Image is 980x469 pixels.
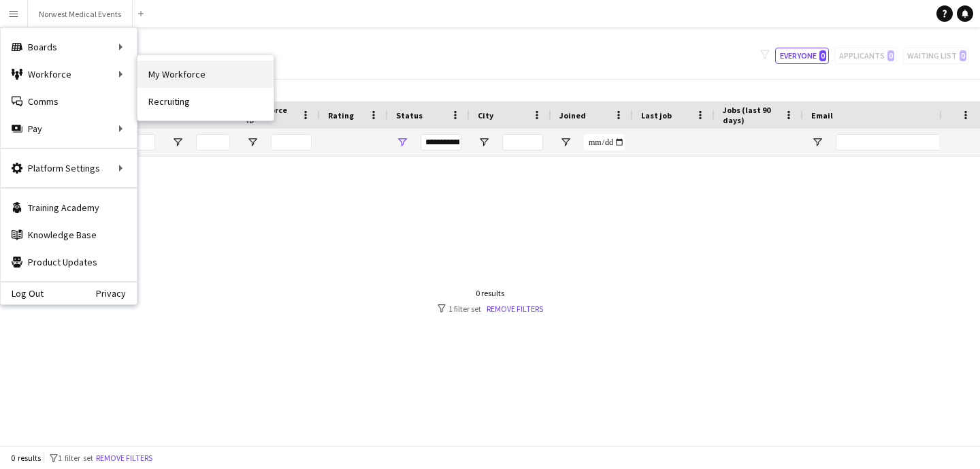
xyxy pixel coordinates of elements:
button: Open Filter Menu [246,136,259,148]
button: Open Filter Menu [559,136,572,148]
button: Remove filters [93,451,155,466]
span: City [478,110,493,120]
a: Product Updates [1,248,137,276]
div: 0 results [438,288,543,298]
a: My Workforce [137,61,274,88]
button: Everyone0 [775,48,829,64]
button: Open Filter Menu [811,136,823,148]
a: Training Academy [1,194,137,221]
span: Last job [641,110,672,120]
span: Status [396,110,423,120]
div: Boards [1,33,137,61]
span: Rating [328,110,354,120]
div: 1 filter set [438,304,543,314]
span: 0 [819,50,826,61]
a: Recruiting [137,88,274,115]
span: Joined [559,110,586,120]
div: Workforce [1,61,137,88]
span: 1 filter set [58,453,93,463]
input: First Name Filter Input [121,134,155,150]
input: Last Name Filter Input [196,134,230,150]
span: Email [811,110,833,120]
a: Log Out [1,288,44,299]
a: Remove filters [487,304,543,314]
button: Open Filter Menu [478,136,490,148]
input: City Filter Input [502,134,543,150]
button: Open Filter Menu [171,136,184,148]
a: Comms [1,88,137,115]
a: Privacy [96,288,137,299]
button: Norwest Medical Events [28,1,133,27]
a: Knowledge Base [1,221,137,248]
span: Jobs (last 90 days) [723,105,779,125]
div: Pay [1,115,137,142]
button: Open Filter Menu [396,136,408,148]
div: Platform Settings [1,155,137,182]
input: Workforce ID Filter Input [271,134,312,150]
input: Joined Filter Input [584,134,625,150]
